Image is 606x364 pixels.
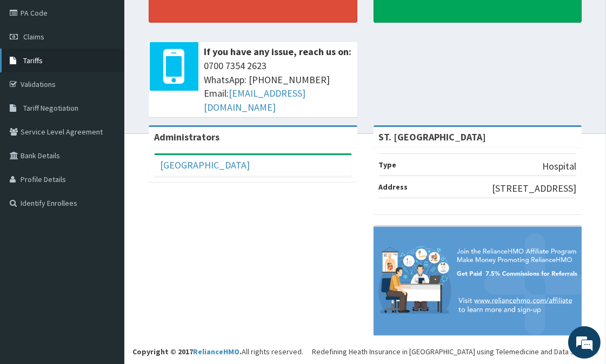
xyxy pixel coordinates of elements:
span: Tariffs [23,56,43,65]
span: Claims [23,32,44,42]
span: Tariff Negotiation [23,103,78,113]
div: Redefining Heath Insurance in [GEOGRAPHIC_DATA] using Telemedicine and Data Science! [312,346,598,357]
b: Type [379,160,397,170]
textarea: Type your message and hit 'Enter' [5,246,206,284]
p: Hospital [542,159,576,173]
img: d_794563401_company_1708531726252_794563401 [20,54,44,81]
img: provider-team-banner.png [374,227,582,336]
a: [GEOGRAPHIC_DATA] [160,159,250,171]
p: [STREET_ADDRESS] [492,181,576,196]
b: Administrators [154,131,219,143]
div: Chat with us now [56,60,182,75]
span: We're online! [63,112,149,221]
strong: Copyright © 2017 . [132,347,242,356]
a: [EMAIL_ADDRESS][DOMAIN_NAME] [204,87,305,113]
b: If you have any issue, reach us on: [204,45,351,58]
div: Minimize live chat window [177,5,203,31]
a: RelianceHMO [193,347,239,356]
b: Address [379,182,408,192]
span: 0700 7354 2623 WhatsApp: [PHONE_NUMBER] Email: [204,59,352,114]
strong: ST. [GEOGRAPHIC_DATA] [379,131,487,143]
